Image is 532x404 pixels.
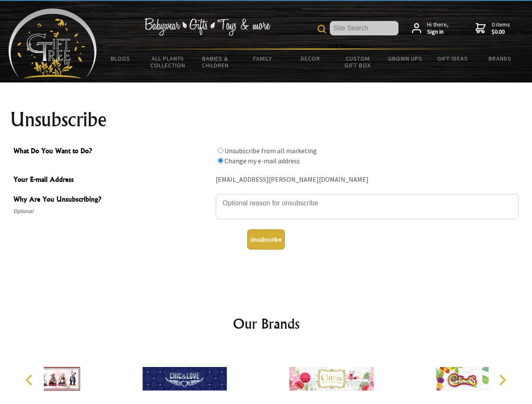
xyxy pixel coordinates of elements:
[318,25,326,33] img: product search
[216,173,519,186] div: [EMAIL_ADDRESS][PERSON_NAME][DOMAIN_NAME]
[492,28,510,36] strong: $0.00
[429,50,476,67] a: Gift Ideas
[334,50,382,74] a: Custom Gift Box
[97,50,144,67] a: BLOGS
[412,21,449,36] a: Hi there,Sign in
[13,174,211,186] span: Your E-mail Address
[476,21,510,36] a: 0 items$0.00
[8,8,97,78] img: Babyware - Gifts - Toys and more...
[192,50,239,74] a: Babies & Children
[144,18,270,36] img: Babywear - Gifts - Toys & more
[286,50,334,67] a: Decor
[216,194,519,219] textarea: Why Are You Unsubscribing?
[13,194,211,206] span: Why Are You Unsubscribing?
[10,109,522,130] h1: Unsubscribe
[13,146,211,158] span: What Do You Want to Do?
[476,50,524,67] a: Brands
[381,50,429,67] a: Grown Ups
[330,21,398,35] input: Site Search
[225,146,317,155] label: Unsubscribe from all marketing
[218,158,223,163] input: What Do You Want to Do?
[144,50,192,74] a: All Plants Collection
[21,371,40,389] button: Previous
[17,314,516,334] h2: Our Brands
[493,371,511,389] button: Next
[492,21,510,36] span: 0 items
[218,148,223,153] input: What Do You Want to Do?
[239,50,287,67] a: Family
[427,28,449,36] strong: Sign in
[13,206,211,216] span: Optional
[247,229,285,250] button: Unsubscribe
[225,157,300,165] label: Change my e-mail address
[427,21,449,36] span: Hi there,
